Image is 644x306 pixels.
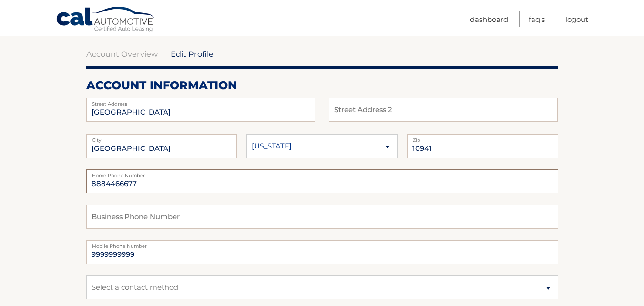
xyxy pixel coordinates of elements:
[329,98,558,122] input: Street Address 2
[407,134,558,142] label: Zip
[86,49,158,59] a: Account Overview
[86,98,315,122] input: Street Address 2
[86,169,558,193] input: Home Phone Number
[86,134,237,142] label: City
[86,205,558,229] input: Business Phone Number
[86,169,558,177] label: Home Phone Number
[86,78,558,93] h2: account information
[86,98,315,106] label: Street Address
[565,11,588,27] a: Logout
[56,6,156,34] a: Cal Automotive
[171,49,214,59] span: Edit Profile
[86,240,558,248] label: Mobile Phone Number
[529,11,545,27] a: FAQ's
[86,134,237,158] input: City
[163,49,165,59] span: |
[407,134,558,158] input: Zip
[470,11,508,27] a: Dashboard
[86,240,558,264] input: Mobile Phone Number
